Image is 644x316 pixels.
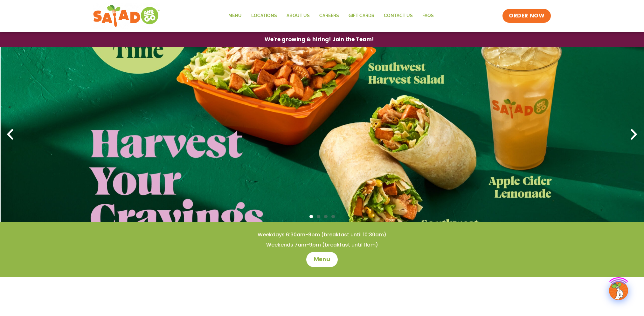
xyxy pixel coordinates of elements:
[93,3,160,29] img: new-SAG-logo-768×292
[13,231,631,238] h4: Weekdays 6:30am-9pm (breakfast until 10:30am)
[315,9,344,23] a: Careers
[502,9,551,23] a: ORDER NOW
[344,9,379,23] a: GIFT CARDS
[3,128,17,142] div: Previous slide
[331,215,335,218] span: Go to slide 4
[379,9,418,23] a: Contact Us
[324,215,328,218] span: Go to slide 3
[265,37,374,42] span: We're growing & hiring! Join the Team!
[255,32,384,47] a: We're growing & hiring! Join the Team!
[317,215,320,218] span: Go to slide 2
[13,241,631,248] h4: Weekends 7am-9pm (breakfast until 11am)
[509,12,544,20] span: ORDER NOW
[627,128,641,142] div: Next slide
[282,9,315,23] a: About Us
[224,9,246,23] a: Menu
[224,9,439,23] nav: Menu
[246,9,282,23] a: Locations
[418,9,439,23] a: FAQs
[314,256,330,263] span: Menu
[309,215,313,218] span: Go to slide 1
[306,252,338,267] a: Menu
